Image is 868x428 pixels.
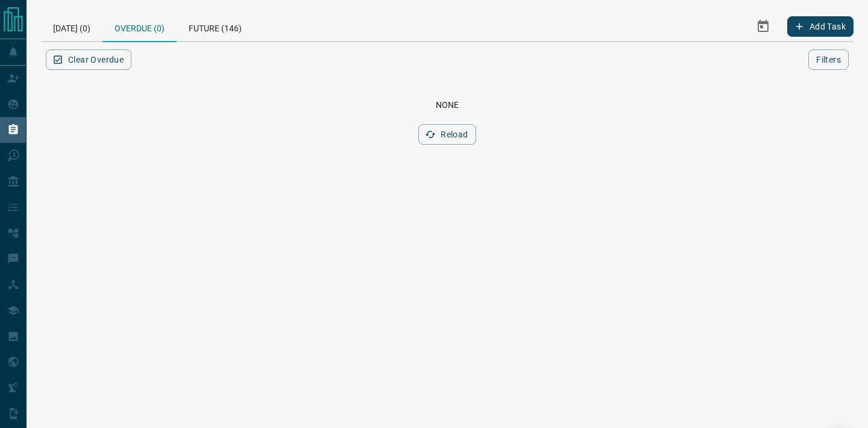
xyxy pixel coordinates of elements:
button: Clear Overdue [46,49,131,70]
div: Future (146) [177,12,254,41]
button: Filters [808,49,849,70]
button: Add Task [787,16,854,37]
div: [DATE] (0) [41,12,102,41]
button: Select Date Range [749,12,778,41]
div: Overdue (0) [102,12,177,42]
button: Reload [418,124,476,145]
div: None [55,100,839,110]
